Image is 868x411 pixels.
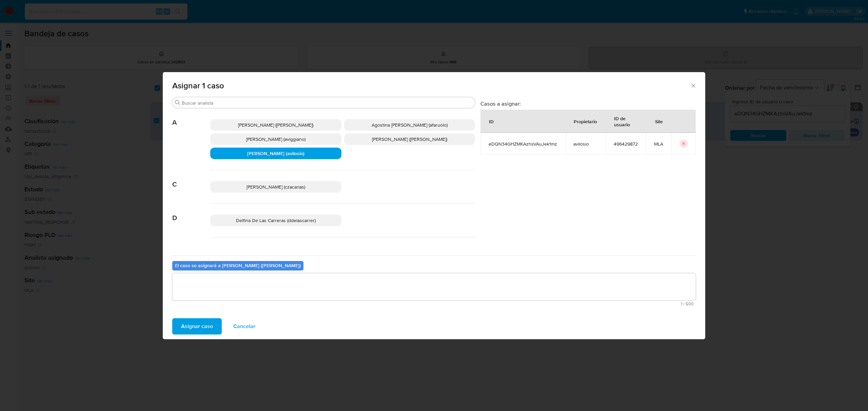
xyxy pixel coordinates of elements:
span: eDQN34GHZMKAzhsVAuJek1mz [489,141,557,147]
span: MLA [654,141,663,147]
input: Buscar analista [182,100,472,106]
div: [PERSON_NAME] (avilosio) [210,148,341,159]
div: [PERSON_NAME] (czacarias) [210,181,341,193]
div: [PERSON_NAME] ([PERSON_NAME]) [344,133,475,145]
button: Cancelar [224,318,264,334]
div: [PERSON_NAME] (aviggiano) [210,133,341,145]
span: Delfina De Las Carreras (ddelascarrer) [236,217,316,224]
div: assign-modal [163,72,705,339]
span: Agostina [PERSON_NAME] (afaruolo) [372,122,448,128]
span: [PERSON_NAME] ([PERSON_NAME]) [372,136,447,143]
span: [PERSON_NAME] (avilosio) [247,150,304,157]
span: Cancelar [233,319,255,334]
span: [PERSON_NAME] ([PERSON_NAME]) [238,122,313,128]
span: Máximo 500 caracteres [174,302,694,306]
span: A [172,108,210,127]
span: avilosio [573,141,597,147]
button: Asignar caso [172,318,222,334]
span: Asignar caso [181,319,213,334]
div: Site [647,113,671,129]
div: Delfina De Las Carreras (ddelascarrer) [210,215,341,226]
div: ID de usuario [606,110,646,132]
button: Cerrar ventana [690,82,696,88]
span: [PERSON_NAME] (aviggiano) [246,136,305,143]
span: C [172,170,210,189]
div: Agostina [PERSON_NAME] (afaruolo) [344,119,475,131]
b: El caso se asignará a [PERSON_NAME] ([PERSON_NAME]) [175,262,301,269]
div: ID [481,113,502,129]
span: Asignar 1 caso [172,82,690,90]
span: E [172,237,210,256]
span: 496429872 [614,141,638,147]
div: Propietario [566,113,605,129]
div: [PERSON_NAME] ([PERSON_NAME]) [210,119,341,131]
h3: Casos a asignar: [480,100,696,107]
button: icon-button [679,139,688,148]
button: Buscar [175,100,180,105]
span: [PERSON_NAME] (czacarias) [246,183,305,190]
span: D [172,204,210,222]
